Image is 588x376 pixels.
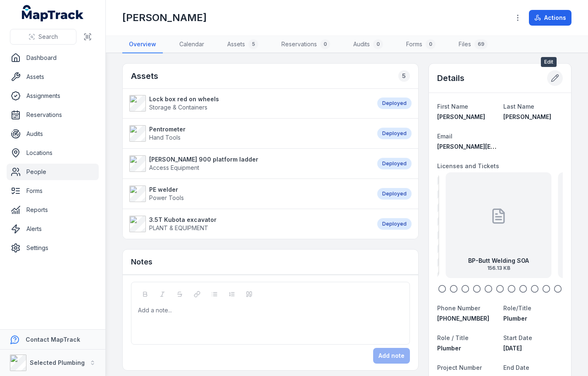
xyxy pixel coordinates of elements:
[22,5,84,21] a: MapTrack
[474,39,488,49] div: 69
[129,216,369,232] a: 3.5T Kubota excavatorPLANT & EQUIPMENT
[452,36,494,53] a: Files69
[149,95,219,103] strong: Lock box red on wheels
[503,113,551,120] span: [PERSON_NAME]
[149,125,186,133] strong: Pentrometer
[400,36,442,53] a: Forms0
[503,345,522,352] time: 3/23/2020, 12:00:00 AM
[173,36,211,53] a: Calendar
[503,345,522,352] span: [DATE]
[377,158,412,169] div: Deployed
[529,10,571,26] button: Actions
[437,345,461,352] span: Plumber
[275,36,337,53] a: Reservations0
[129,125,369,142] a: PentrometerHand Tools
[437,72,464,84] h2: Details
[503,103,534,110] span: Last Name
[131,256,152,268] h3: Notes
[149,186,184,194] strong: PE welder
[320,39,330,49] div: 0
[129,155,369,172] a: [PERSON_NAME] 900 platform ladderAccess Equipment
[7,221,99,237] a: Alerts
[503,334,532,341] span: Start Date
[437,364,482,371] span: Project Number
[30,359,85,366] strong: Selected Plumbing
[7,202,99,218] a: Reports
[248,39,258,49] div: 5
[437,305,480,312] span: Phone Number
[503,315,527,322] span: Plumber
[149,164,199,171] span: Access Equipment
[377,98,412,109] div: Deployed
[38,33,58,41] span: Search
[10,29,76,45] button: Search
[437,113,485,120] span: [PERSON_NAME]
[503,364,529,371] span: End Date
[129,95,369,112] a: Lock box red on wheelsStorage & Containers
[7,183,99,199] a: Forms
[437,103,468,110] span: First Name
[221,36,265,53] a: Assets5
[377,128,412,139] div: Deployed
[122,11,207,24] h1: [PERSON_NAME]
[437,334,469,341] span: Role / Title
[149,134,181,141] span: Hand Tools
[437,133,452,140] span: Email
[7,240,99,256] a: Settings
[149,216,217,224] strong: 3.5T Kubota excavator
[129,186,369,202] a: PE welderPower Tools
[7,69,99,85] a: Assets
[7,126,99,142] a: Audits
[149,224,208,231] span: PLANT & EQUIPMENT
[149,194,184,201] span: Power Tools
[426,39,436,49] div: 0
[468,265,529,271] span: 156.13 KB
[7,164,99,180] a: People
[373,39,383,49] div: 0
[541,57,557,67] span: Edit
[149,104,207,111] span: Storage & Containers
[468,257,529,265] strong: BP-Butt Welding SOA
[347,36,390,53] a: Audits0
[7,50,99,66] a: Dashboard
[131,70,158,82] h2: Assets
[437,315,489,322] span: [PHONE_NUMBER]
[7,88,99,104] a: Assignments
[7,107,99,123] a: Reservations
[377,188,412,200] div: Deployed
[149,155,258,164] strong: [PERSON_NAME] 900 platform ladder
[377,218,412,230] div: Deployed
[7,145,99,161] a: Locations
[122,36,163,53] a: Overview
[437,162,499,169] span: Licenses and Tickets
[437,143,585,150] span: [PERSON_NAME][EMAIL_ADDRESS][DOMAIN_NAME]
[26,336,80,343] strong: Contact MapTrack
[398,70,410,82] div: 5
[503,305,531,312] span: Role/Title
